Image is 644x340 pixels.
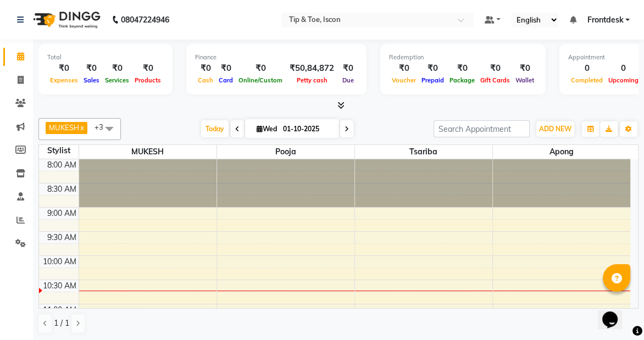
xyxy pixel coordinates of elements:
div: 0 [606,62,641,75]
span: Products [132,76,164,84]
div: 8:30 AM [45,183,79,195]
div: ₹0 [513,62,537,75]
span: Wed [254,125,280,133]
span: MUKESH [79,145,216,159]
span: Sales [81,76,102,84]
span: +3 [95,122,112,131]
div: ₹0 [389,62,419,75]
b: 08047224946 [121,4,169,35]
div: 0 [568,62,606,75]
div: ₹0 [338,62,358,75]
span: Services [102,76,132,84]
div: Finance [195,53,358,62]
span: Online/Custom [236,76,285,84]
span: Petty cash [294,76,330,84]
span: Card [216,76,236,84]
div: 10:30 AM [41,280,79,292]
div: ₹0 [236,62,285,75]
span: Upcoming [606,76,641,84]
button: ADD NEW [536,121,574,137]
img: logo [28,4,103,35]
div: ₹0 [195,62,216,75]
input: Search Appointment [434,120,530,137]
span: Today [201,120,229,137]
div: ₹0 [447,62,478,75]
span: Wallet [513,76,537,84]
iframe: chat widget [598,296,633,329]
span: ADD NEW [539,125,571,133]
div: ₹0 [81,62,102,75]
div: ₹0 [216,62,236,75]
div: Total [47,53,164,62]
div: ₹0 [102,62,132,75]
input: 2025-10-01 [280,121,335,137]
span: Tsariba [355,145,492,159]
div: Redemption [389,53,537,62]
span: Package [447,76,478,84]
span: 1 / 1 [54,317,69,329]
div: ₹0 [132,62,164,75]
span: Prepaid [419,76,447,84]
div: ₹0 [47,62,81,75]
span: Expenses [47,76,81,84]
div: 10:00 AM [41,256,79,267]
span: Voucher [389,76,419,84]
span: Gift Cards [478,76,513,84]
a: x [79,123,84,132]
span: Frontdesk [587,14,623,26]
span: Completed [568,76,606,84]
div: ₹0 [478,62,513,75]
span: MUKESH [49,123,79,132]
div: 9:30 AM [45,232,79,243]
span: Pooja [217,145,354,159]
div: ₹0 [419,62,447,75]
div: 8:00 AM [45,159,79,171]
span: Due [340,76,357,84]
div: 9:00 AM [45,208,79,219]
span: Apong [493,145,631,159]
div: ₹50,84,872 [285,62,338,75]
div: 11:00 AM [41,304,79,316]
div: Stylist [39,145,79,157]
span: Cash [195,76,216,84]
